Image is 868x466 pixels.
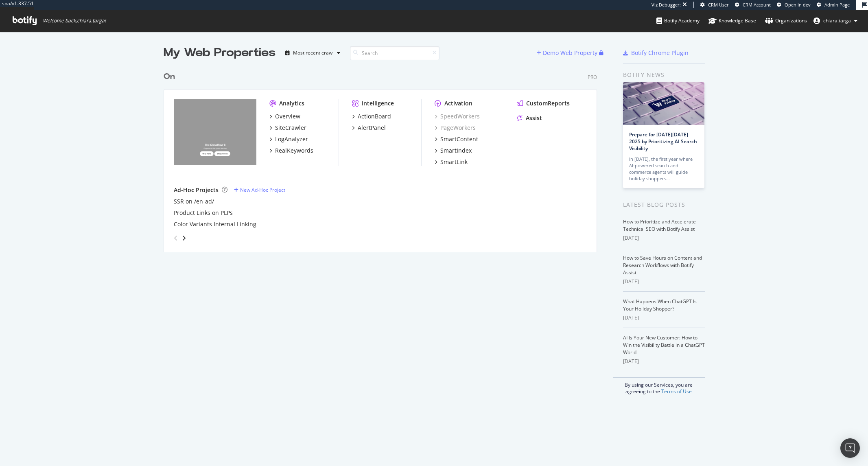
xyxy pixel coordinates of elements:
[656,17,700,25] div: Botify Academy
[293,50,334,55] div: Most recent crawl
[623,278,705,285] div: [DATE]
[526,99,570,107] div: CustomReports
[823,17,851,24] span: chiara.targa
[275,112,300,120] div: Overview
[352,112,391,120] a: ActionBoard
[629,131,697,152] a: Prepare for [DATE][DATE] 2025 by Prioritizing AI Search Visibility
[282,46,343,59] button: Most recent crawl
[435,135,478,143] a: SmartContent
[174,220,256,228] a: Color Variants Internal Linking
[661,388,692,395] a: Terms of Use
[358,124,386,132] div: AlertPanel
[240,186,285,193] div: New Ad-Hoc Project
[164,45,275,61] div: My Web Properties
[817,2,850,8] a: Admin Page
[743,2,771,8] span: CRM Account
[174,197,214,206] a: SSR on /en-ad/
[623,82,704,125] img: Prepare for Black Friday 2025 by Prioritizing AI Search Visibility
[174,209,233,217] a: Product Links on PLPs
[807,14,864,27] button: chiara.targa
[362,99,394,107] div: Intelligence
[631,49,689,57] div: Botify Chrome Plugin
[623,314,705,322] div: [DATE]
[174,186,219,194] div: Ad-Hoc Projects
[708,2,729,8] span: CRM User
[537,46,599,59] button: Demo Web Property
[623,234,705,242] div: [DATE]
[444,99,472,107] div: Activation
[269,112,300,120] a: Overview
[623,218,696,232] a: How to Prioritize and Accelerate Technical SEO with Botify Assist
[623,70,705,79] div: Botify news
[785,2,811,8] span: Open in dev
[537,49,599,56] a: Demo Web Property
[435,158,468,166] a: SmartLink
[275,147,313,155] div: RealKeywords
[543,49,597,57] div: Demo Web Property
[164,61,603,252] div: grid
[181,234,187,242] div: angle-right
[735,2,771,8] a: CRM Account
[440,158,468,166] div: SmartLink
[440,135,478,143] div: SmartContent
[435,124,476,132] a: PageWorkers
[652,2,681,8] div: Viz Debugger:
[765,17,807,25] div: Organizations
[708,10,756,32] a: Knowledge Base
[279,99,304,107] div: Analytics
[708,17,756,25] div: Knowledge Base
[623,358,705,365] div: [DATE]
[623,200,705,209] div: Latest Blog Posts
[588,74,597,81] div: Pro
[623,334,705,356] a: AI Is Your New Customer: How to Win the Visibility Battle in a ChatGPT World
[623,298,697,312] a: What Happens When ChatGPT Is Your Holiday Shopper?
[629,156,698,182] div: In [DATE], the first year where AI-powered search and commerce agents will guide holiday shoppers…
[824,2,850,8] span: Admin Page
[275,135,308,143] div: LogAnalyzer
[517,114,542,122] a: Assist
[43,18,106,24] span: Welcome back, chiara.targa !
[171,232,181,245] div: angle-left
[440,147,472,155] div: SmartIndex
[840,438,860,458] div: Open Intercom Messenger
[613,377,705,395] div: By using our Services, you are agreeing to the
[435,147,472,155] a: SmartIndex
[269,135,308,143] a: LogAnalyzer
[623,49,689,57] a: Botify Chrome Plugin
[517,99,570,107] a: CustomReports
[174,99,256,165] img: www.on-running.com
[164,71,178,83] a: On
[358,112,391,120] div: ActionBoard
[777,2,811,8] a: Open in dev
[350,46,439,60] input: Search
[656,10,700,32] a: Botify Academy
[700,2,729,8] a: CRM User
[269,124,306,132] a: SiteCrawler
[765,10,807,32] a: Organizations
[526,114,542,122] div: Assist
[623,254,702,276] a: How to Save Hours on Content and Research Workflows with Botify Assist
[275,124,306,132] div: SiteCrawler
[164,71,175,83] div: On
[352,124,386,132] a: AlertPanel
[269,147,313,155] a: RealKeywords
[234,186,285,193] a: New Ad-Hoc Project
[435,112,480,120] a: SpeedWorkers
